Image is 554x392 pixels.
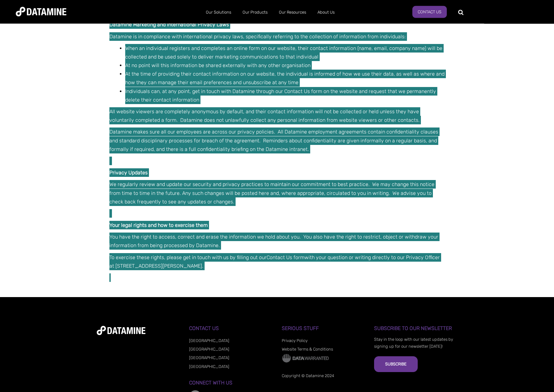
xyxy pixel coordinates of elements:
[189,380,272,386] h3: Connect with us
[189,355,229,360] a: [GEOGRAPHIC_DATA]
[109,128,445,153] p: Datamine makes sure all our employees are across our privacy policies. All Datamine employment ag...
[125,87,445,104] p: Individuals can, at any point, get in touch with Datamine through our Contact Us form on the webs...
[109,233,445,250] p: You have the right to access, correct and erase the information we hold about you. You also have ...
[125,61,445,70] li: At no point will this information be shared externally with any other organisation
[189,347,229,352] a: [GEOGRAPHIC_DATA]
[267,254,305,260] a: Contact Us form
[109,32,445,41] p: Datamine is in compliance with international privacy laws, specifically referring to the collecti...
[97,326,145,335] img: datamine-logo-white
[374,326,457,331] h3: Subscribe to our Newsletter
[282,326,365,331] h3: Serious Stuff
[189,338,229,343] a: [GEOGRAPHIC_DATA]
[109,180,445,206] p: We regularly review and update our security and privacy practices to maintain our commitment to b...
[237,4,273,21] a: Our Products
[109,253,445,270] p: To exercise these rights, please get in touch with us by filling out our with your question or wr...
[200,4,237,21] a: Our Solutions
[109,107,445,124] p: All website viewers are completely anonymous by default, and their contact information will not b...
[412,6,447,18] a: Contact us
[312,4,340,21] a: About Us
[109,222,208,228] strong: Your legal rights and how to exercise them
[109,22,229,28] strong: Datamine Marketing and International Privacy Laws
[282,353,329,363] img: Data Warranted Logo
[282,347,333,352] a: Website Terms & Conditions
[125,44,445,61] li: When an individual registers and completes an online form on our website, their contact informati...
[189,326,272,331] h3: Contact Us
[16,7,66,16] img: Datamine
[374,356,418,372] button: Subscribe
[109,170,148,176] strong: Privacy Updates
[273,4,312,21] a: Our Resources
[125,70,445,87] li: At the time of providing their contact information on our website, the individual is informed of ...
[189,364,229,369] a: [GEOGRAPHIC_DATA]
[282,338,308,343] a: Privacy Policy
[282,372,365,379] p: Copyright © Datamine 2024
[374,336,457,350] p: Stay in the loop with our latest updates by signing up for our newsletter [DATE]!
